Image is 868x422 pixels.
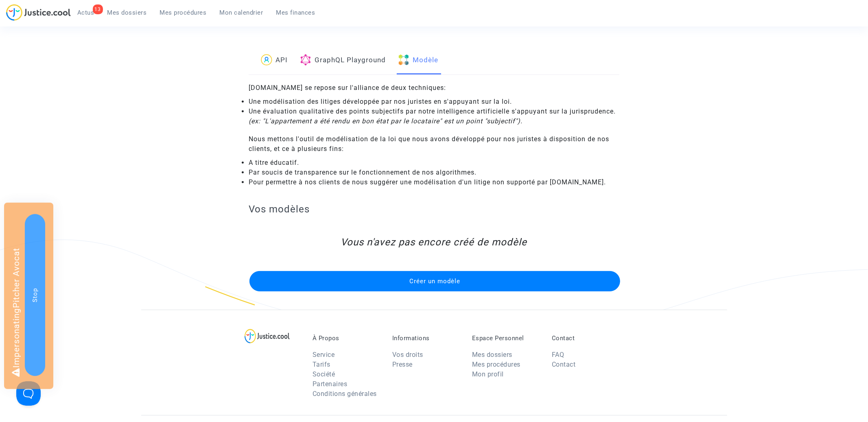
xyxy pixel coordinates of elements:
span: Mes procédures [160,9,207,16]
a: Contact [552,361,576,368]
div: Nous mettons l'outil de modélisation de la loi que nous avons développé pour nos juristes à dispo... [249,134,619,154]
span: Stop [31,288,39,302]
li: Une modélisation des litiges développée par nos juristes en s'appuyant sur la loi. [249,97,619,107]
a: GraphQL Playground [300,47,386,74]
a: Mes finances [270,7,322,19]
p: À Propos [313,335,380,342]
div: Impersonating [4,203,53,389]
li: Pour permettre à nos clients de nous suggérer une modélisation d'un litige non supporté par [DOMA... [249,177,619,187]
a: Presse [392,361,413,368]
a: Mes procédures [153,7,213,19]
a: 13Actus [71,7,101,19]
span: Créer un modèle [409,278,460,285]
a: Tarifs [313,361,330,368]
a: API [261,47,288,74]
div: 13 [93,4,103,14]
li: A titre éducatif. [249,158,619,168]
a: FAQ [552,351,564,359]
img: jc-logo.svg [6,4,71,21]
a: Mes dossiers [472,351,512,359]
a: Partenaires [313,380,348,388]
a: Mes procédures [472,361,520,368]
a: Conditions générales [313,390,377,398]
i: (ex: "L'appartement a été rendu en bon état par le locataire" est un point "subjectif"). [249,117,523,125]
i: Vous n'avez pas encore créé de modèle [341,236,527,248]
img: blocks.png [398,54,409,66]
a: Mon profil [472,370,504,378]
button: Stop [25,214,45,376]
h3: Vos modèles [249,203,619,215]
button: Créer un modèle [249,271,620,291]
iframe: Help Scout Beacon - Open [16,381,41,406]
img: icon-passager.svg [261,54,272,66]
a: Mes dossiers [101,7,153,19]
p: Informations [392,335,460,342]
span: Mes finances [276,9,315,16]
span: Mes dossiers [107,9,147,16]
a: Vos droits [392,351,423,359]
img: logo-lg.svg [245,329,290,343]
li: Une évaluation qualitative des points subjectifs par notre intelligence artificielle s'appuyant s... [249,107,619,126]
span: Mon calendrier [220,9,263,16]
p: Espace Personnel [472,335,540,342]
div: [DOMAIN_NAME] se repose sur l'alliance de deux techniques: [249,83,619,93]
a: Société [313,370,335,378]
a: Modèle [398,47,438,74]
span: Actus [77,9,94,16]
p: Contact [552,335,619,342]
a: Mon calendrier [213,7,270,19]
a: Service [313,351,335,359]
li: Par soucis de transparence sur le fonctionnement de nos algorithmes. [249,168,619,177]
img: graphql.png [300,54,311,66]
